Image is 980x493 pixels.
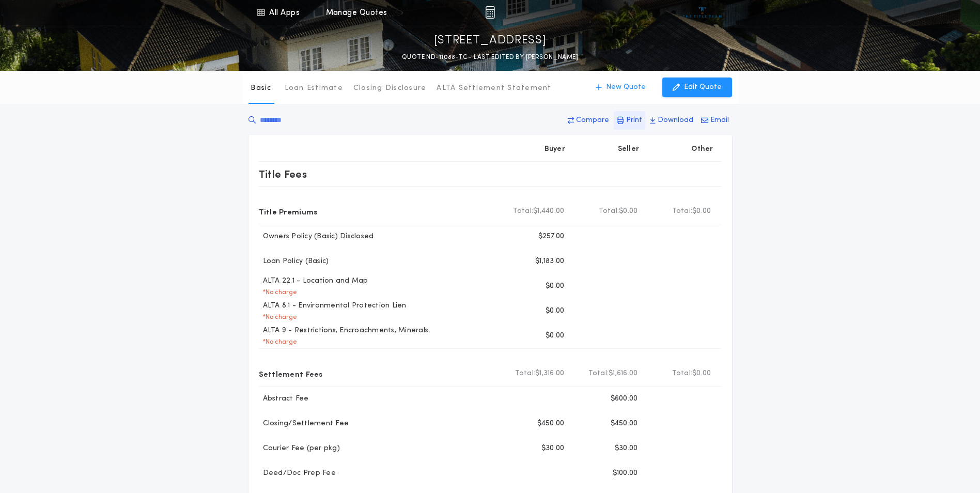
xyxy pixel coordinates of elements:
[647,111,696,130] button: Download
[672,206,693,217] b: Total:
[662,78,732,97] button: Edit Quote
[613,468,638,479] p: $100.00
[565,111,612,130] button: Compare
[626,115,642,126] p: Print
[683,7,722,18] img: vs-icon
[618,144,640,155] p: Seller
[537,419,565,429] p: $450.00
[533,206,564,217] span: $1,440.00
[658,115,693,126] p: Download
[546,331,564,341] p: $0.00
[692,368,711,379] span: $0.00
[698,111,732,130] button: Email
[434,33,547,49] p: [STREET_ADDRESS]
[259,365,323,382] p: Settlement Fees
[546,281,564,291] p: $0.00
[599,206,619,217] b: Total:
[259,276,368,286] p: ALTA 22.1 - Location and Map
[611,419,638,429] p: $450.00
[259,468,336,479] p: Deed/Doc Prep Fee
[259,338,298,346] p: * No charge
[259,203,318,220] p: Title Premiums
[251,83,271,94] p: Basic
[614,111,645,130] button: Print
[259,326,429,336] p: ALTA 9 - Restrictions, Encroachments, Minerals
[285,83,343,94] p: Loan Estimate
[485,6,495,19] img: img
[576,115,609,126] p: Compare
[259,313,298,321] p: * No charge
[619,206,637,217] span: $0.00
[585,78,656,97] button: New Quote
[259,419,349,429] p: Closing/Settlement Fee
[606,82,646,93] p: New Quote
[513,206,534,217] b: Total:
[609,368,637,379] span: $1,616.00
[402,52,578,63] p: QUOTE ND-11088-TC - LAST EDITED BY [PERSON_NAME]
[546,306,564,316] p: $0.00
[259,166,307,182] p: Title Fees
[535,256,564,267] p: $1,183.00
[259,443,340,454] p: Courier Fee (per pkg)
[538,232,565,242] p: $257.00
[259,232,374,242] p: Owners Policy (Basic) Disclosed
[545,144,565,155] p: Buyer
[259,301,407,311] p: ALTA 8.1 - Environmental Protection Lien
[437,83,551,94] p: ALTA Settlement Statement
[259,394,309,404] p: Abstract Fee
[684,82,722,93] p: Edit Quote
[692,206,711,217] span: $0.00
[353,83,427,94] p: Closing Disclosure
[691,144,713,155] p: Other
[259,256,329,267] p: Loan Policy (Basic)
[515,368,536,379] b: Total:
[615,443,638,454] p: $30.00
[259,288,298,297] p: * No charge
[710,115,729,126] p: Email
[588,368,609,379] b: Total:
[611,394,638,404] p: $600.00
[672,368,693,379] b: Total:
[541,443,565,454] p: $30.00
[535,368,564,379] span: $1,316.00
